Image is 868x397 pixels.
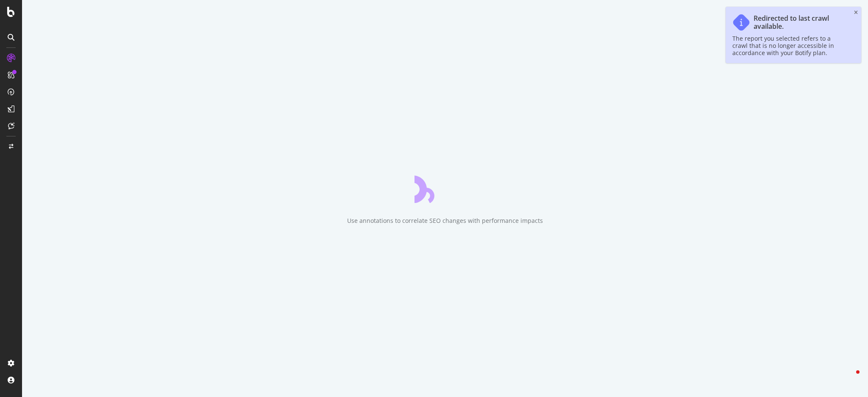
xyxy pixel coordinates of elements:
div: Redirected to last crawl available. [754,14,846,31]
div: The report you selected refers to a crawl that is no longer accessible in accordance with your Bo... [732,35,846,56]
iframe: Intercom live chat [839,368,860,389]
div: close toast [854,10,858,15]
div: Use annotations to correlate SEO changes with performance impacts [347,217,543,225]
div: animation [415,172,476,203]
